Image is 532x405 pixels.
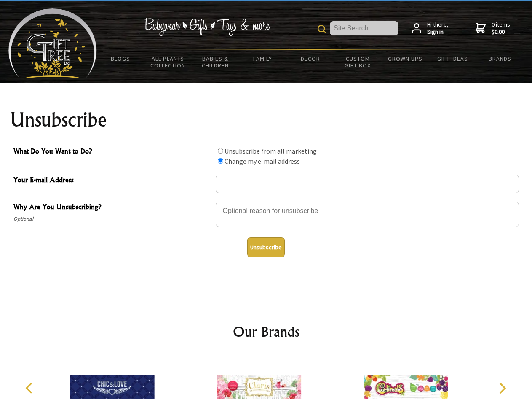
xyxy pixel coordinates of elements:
[216,175,519,193] input: Your E-mail Address
[381,50,429,67] a: Grown Ups
[17,321,516,342] h2: Our Brands
[334,50,382,74] a: Custom Gift Box
[476,50,524,67] a: Brands
[427,21,449,36] span: Hi there,
[216,202,519,227] textarea: Why Are You Unsubscribing?
[429,50,476,67] a: Gift Ideas
[247,237,285,257] button: Unsubscribe
[8,8,97,78] img: Babyware - Gifts - Toys and more...
[13,175,211,187] span: Your E-mail Address
[492,28,510,36] strong: $0.00
[330,21,398,35] input: Site Search
[21,379,40,397] button: Previous
[318,25,326,33] img: product search
[286,50,334,67] a: Decor
[218,148,223,154] input: What Do You Want to Do?
[476,21,510,36] a: 0 items$0.00
[225,157,300,165] label: Change my e-mail address
[10,110,522,130] h1: Unsubscribe
[97,50,144,67] a: BLOGS
[412,21,449,36] a: Hi there,Sign in
[144,18,270,36] img: Babywear - Gifts - Toys & more
[144,50,192,74] a: All Plants Collection
[13,214,211,224] span: Optional
[225,147,317,155] label: Unsubscribe from all marketing
[13,146,211,158] span: What Do You Want to Do?
[493,379,511,397] button: Next
[492,21,510,36] span: 0 items
[218,158,223,164] input: What Do You Want to Do?
[13,202,211,214] span: Why Are You Unsubscribing?
[427,28,449,36] strong: Sign in
[192,50,239,74] a: Babies & Children
[239,50,287,67] a: Family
